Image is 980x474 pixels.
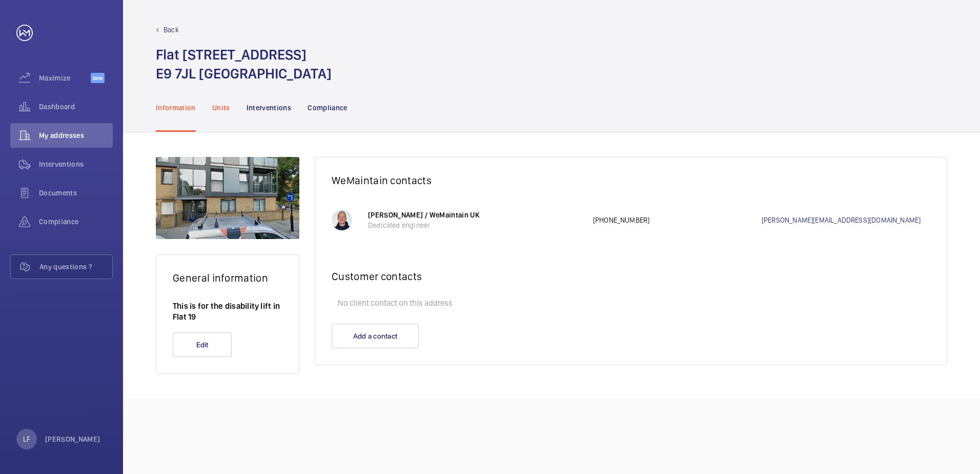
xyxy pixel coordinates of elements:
[308,103,348,113] p: Compliance
[173,301,282,322] p: This is for the disability lift in Flat 19
[45,434,100,444] p: [PERSON_NAME]
[332,270,930,283] h2: Customer contacts
[39,102,113,112] span: Dashboard
[23,434,30,444] p: LF
[368,220,583,230] p: Dedicated engineer
[39,130,113,141] span: My addresses
[39,73,91,83] span: Maximize
[173,332,232,357] button: Edit
[39,159,113,169] span: Interventions
[762,215,930,225] a: [PERSON_NAME][EMAIL_ADDRESS][DOMAIN_NAME]
[332,293,930,313] p: No client contact on this address
[247,103,292,113] p: Interventions
[39,216,113,227] span: Compliance
[332,324,419,348] button: Add a contact
[39,188,113,198] span: Documents
[156,103,196,113] p: Information
[332,174,930,187] h2: WeMaintain contacts
[212,103,230,113] p: Units
[39,262,112,272] span: Any questions ?
[173,271,282,284] h2: General information
[91,73,105,83] span: Beta
[156,45,332,83] h1: Flat [STREET_ADDRESS] E9 7JL [GEOGRAPHIC_DATA]
[368,210,583,220] p: [PERSON_NAME] / WeMaintain UK
[593,215,762,225] p: [PHONE_NUMBER]
[164,25,179,35] p: Back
